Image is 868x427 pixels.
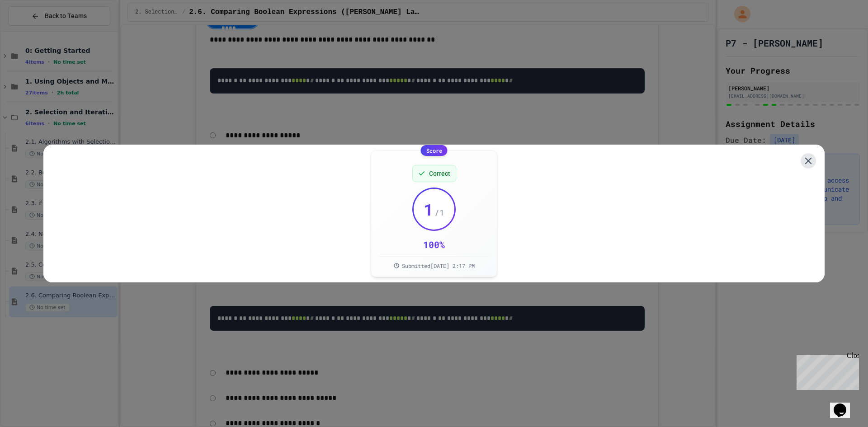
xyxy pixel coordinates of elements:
div: 100 % [423,238,445,251]
iframe: chat widget [830,391,859,418]
div: Chat with us now!Close [4,4,62,57]
span: 1 [424,200,434,218]
div: Score [421,145,448,156]
span: Submitted [DATE] 2:17 PM [402,262,475,269]
span: Correct [429,169,450,178]
span: / 1 [434,206,444,219]
iframe: chat widget [793,352,859,390]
